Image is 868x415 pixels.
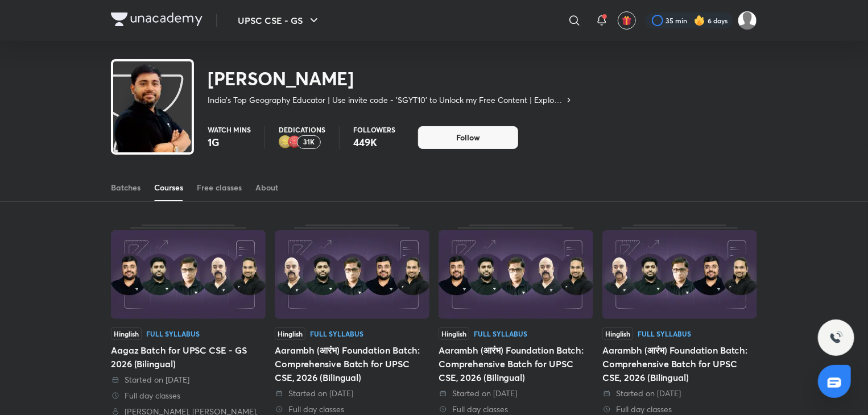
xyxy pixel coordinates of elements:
span: Hinglish [111,327,142,340]
button: Follow [418,126,518,149]
div: Free classes [197,182,242,193]
button: UPSC CSE - GS [231,9,328,32]
span: Follow [456,132,480,143]
img: Thumbnail [111,230,266,319]
a: Company Logo [111,13,202,29]
p: 31K [303,138,315,146]
div: Courses [154,182,183,193]
div: Full Syllabus [638,330,691,337]
div: Full Syllabus [310,330,363,337]
p: Followers [353,126,395,133]
div: Started on 31 Jul 2025 [602,388,757,399]
div: Aarambh (आरंभ) Foundation Batch: Comprehensive Batch for UPSC CSE, 2026 (Bilingual) [275,343,429,384]
img: ttu [829,331,843,345]
a: About [255,174,278,201]
span: Hinglish [439,327,469,340]
div: About [255,182,278,193]
div: Batches [111,182,140,193]
h2: [PERSON_NAME] [208,67,573,90]
p: Dedications [279,126,325,133]
span: Hinglish [602,327,633,340]
img: avatar [622,15,632,26]
div: Aagaz Batch for UPSC CSE - GS 2026 (Bilingual) [111,343,266,371]
button: avatar [618,11,636,30]
a: Free classes [197,174,242,201]
div: Full day classes [111,390,266,401]
p: Watch mins [208,126,251,133]
p: India's Top Geography Educator | Use invite code - 'SGYT10' to Unlock my Free Content | Explore t... [208,94,564,106]
img: Company Logo [111,13,202,26]
img: class [113,64,192,173]
img: Thumbnail [439,230,593,319]
img: SP [738,11,757,30]
div: Aarambh (आरंभ) Foundation Batch: Comprehensive Batch for UPSC CSE, 2026 (Bilingual) [602,343,757,384]
div: Full Syllabus [146,330,200,337]
p: 1G [208,135,251,149]
div: Started on 8 Sep 2025 [111,374,266,385]
img: Thumbnail [275,230,429,319]
img: Thumbnail [602,230,757,319]
div: Started on 11 Aug 2025 [439,388,593,399]
img: educator badge1 [288,135,301,149]
div: Full day classes [439,404,593,415]
span: Hinglish [275,327,305,340]
p: 449K [353,135,395,149]
img: educator badge2 [279,135,292,149]
div: Full day classes [275,404,429,415]
div: Full day classes [602,404,757,415]
div: Full Syllabus [474,330,527,337]
div: Started on 29 Aug 2025 [275,388,429,399]
a: Courses [154,174,183,201]
img: streak [694,15,705,26]
div: Aarambh (आरंभ) Foundation Batch: Comprehensive Batch for UPSC CSE, 2026 (Bilingual) [439,343,593,384]
a: Batches [111,174,140,201]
